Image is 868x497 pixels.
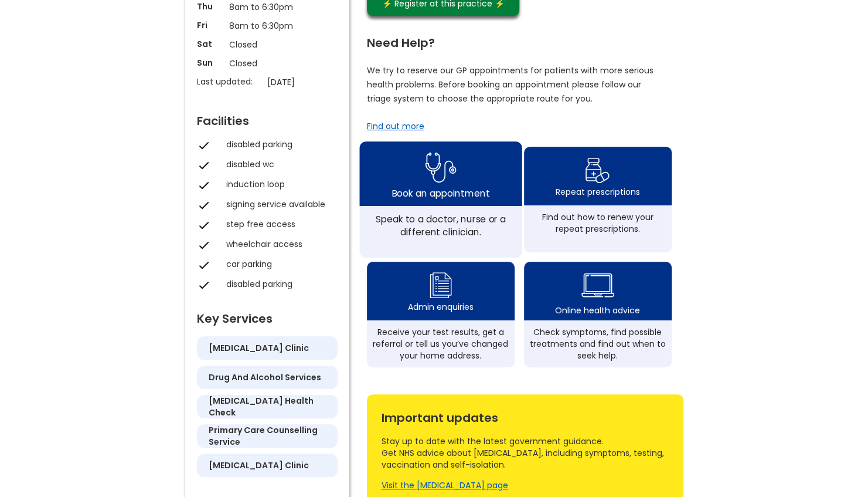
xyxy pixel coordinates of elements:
[197,1,223,12] p: Thu
[226,278,332,290] div: disabled parking
[229,1,305,13] p: 8am to 6:30pm
[585,155,610,186] img: repeat prescription icon
[209,459,309,471] h5: [MEDICAL_DATA] clinic
[226,158,332,170] div: disabled wc
[226,238,332,250] div: wheelchair access
[197,57,223,69] p: Sun
[367,120,424,132] a: Find out more
[197,19,223,31] p: Fri
[428,269,454,301] img: admin enquiry icon
[373,326,509,361] div: Receive your test results, get a referral or tell us you’ve changed your home address.
[408,301,474,313] div: Admin enquiries
[209,424,326,448] h5: primary care counselling service
[229,38,305,51] p: Closed
[229,19,305,32] p: 8am to 6:30pm
[226,258,332,270] div: car parking
[425,148,456,187] img: book appointment icon
[367,63,654,106] p: We try to reserve our GP appointments for patients with more serious health problems. Before book...
[209,395,326,418] h5: [MEDICAL_DATA] health check
[197,109,338,127] div: Facilities
[226,198,332,210] div: signing service available
[382,479,508,491] a: Visit the [MEDICAL_DATA] page
[530,211,666,235] div: Find out how to renew your repeat prescriptions.
[229,57,305,70] p: Closed
[524,262,672,367] a: health advice iconOnline health adviceCheck symptoms, find possible treatments and find out when ...
[197,76,261,87] p: Last updated:
[197,38,223,50] p: Sat
[209,371,321,383] h5: drug and alcohol services
[524,147,672,252] a: repeat prescription iconRepeat prescriptionsFind out how to renew your repeat prescriptions.
[226,138,332,150] div: disabled parking
[556,186,640,198] div: Repeat prescriptions
[267,76,343,89] p: [DATE]
[226,218,332,230] div: step free access
[367,262,515,367] a: admin enquiry iconAdmin enquiriesReceive your test results, get a referral or tell us you’ve chan...
[392,186,489,199] div: Book an appointment
[366,212,515,238] div: Speak to a doctor, nurse or a different clinician.
[382,435,669,471] div: Stay up to date with the latest government guidance. Get NHS advice about [MEDICAL_DATA], includi...
[226,178,332,190] div: induction loop
[555,305,640,316] div: Online health advice
[209,342,309,354] h5: [MEDICAL_DATA] clinic
[367,31,672,49] div: Need Help?
[530,326,666,361] div: Check symptoms, find possible treatments and find out when to seek help.
[197,307,338,324] div: Key Services
[382,406,669,424] div: Important updates
[359,141,522,258] a: book appointment icon Book an appointmentSpeak to a doctor, nurse or a different clinician.
[581,266,614,305] img: health advice icon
